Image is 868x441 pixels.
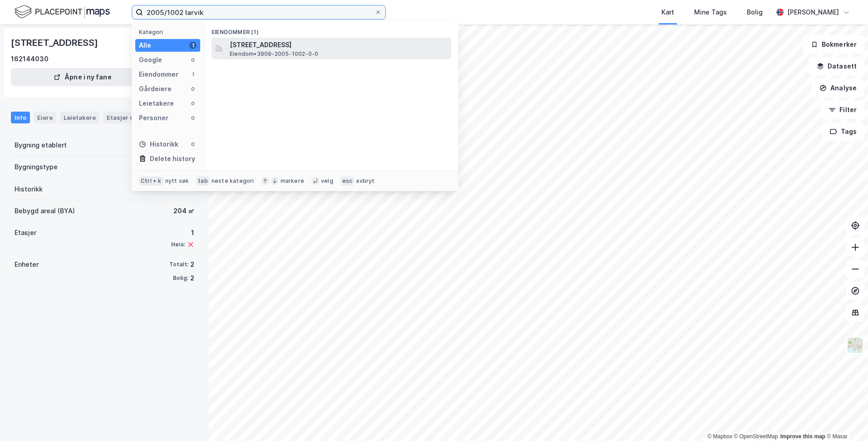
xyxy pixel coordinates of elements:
[356,177,375,185] div: avbryt
[34,112,56,123] div: Eiere
[11,112,30,123] div: Info
[821,101,864,119] button: Filter
[707,433,732,440] a: Mapbox
[139,83,172,94] div: Gårdeiere
[139,113,168,123] div: Personer
[780,433,825,440] a: Improve this map
[803,35,864,54] button: Bokmerker
[190,273,194,284] div: 2
[189,141,197,148] div: 0
[196,176,210,186] div: tab
[15,227,36,238] div: Etasjer
[11,68,154,86] button: Åpne i ny fane
[189,114,197,122] div: 0
[171,241,185,248] div: Heis:
[15,206,75,216] div: Bebygd areal (BYA)
[189,56,197,64] div: 0
[734,433,778,440] a: OpenStreetMap
[694,7,727,18] div: Mine Tags
[230,50,318,58] span: Eiendom • 3909-2005-1002-0-0
[15,162,58,172] div: Bygningstype
[139,98,174,109] div: Leietakere
[847,337,864,354] img: Z
[15,4,110,20] img: logo.f888ab2527a4732fd821a326f86c7f29.svg
[139,40,151,51] div: Alle
[340,176,355,186] div: esc
[661,7,674,18] div: Kart
[15,184,43,195] div: Historikk
[812,79,864,97] button: Analyse
[15,140,67,151] div: Bygning etablert
[230,39,448,50] span: [STREET_ADDRESS]
[60,112,99,123] div: Leietakere
[139,69,178,80] div: Eiendommer
[139,29,200,35] div: Kategori
[189,71,197,78] div: 1
[204,21,459,38] div: Eiendommer (1)
[281,177,304,185] div: markere
[139,139,178,150] div: Historikk
[169,261,188,268] div: Totalt:
[189,85,197,93] div: 0
[823,397,868,441] div: Kontrollprogram for chat
[190,259,194,270] div: 2
[171,227,194,238] div: 1
[150,153,195,164] div: Delete history
[173,274,188,282] div: Bolig:
[822,122,864,141] button: Tags
[165,177,189,185] div: nytt søk
[212,177,254,185] div: neste kategori
[787,7,839,18] div: [PERSON_NAME]
[173,206,194,216] div: 204 ㎡
[189,42,197,49] div: 1
[189,100,197,107] div: 0
[139,54,162,65] div: Google
[321,177,333,185] div: velg
[809,57,864,75] button: Datasett
[15,259,39,270] div: Enheter
[107,113,171,122] div: Etasjer og enheter
[747,7,763,18] div: Bolig
[139,176,163,186] div: Ctrl + k
[823,397,868,441] iframe: Chat Widget
[11,54,49,64] div: 162144030
[11,35,100,50] div: [STREET_ADDRESS]
[143,5,375,19] input: Søk på adresse, matrikkel, gårdeiere, leietakere eller personer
